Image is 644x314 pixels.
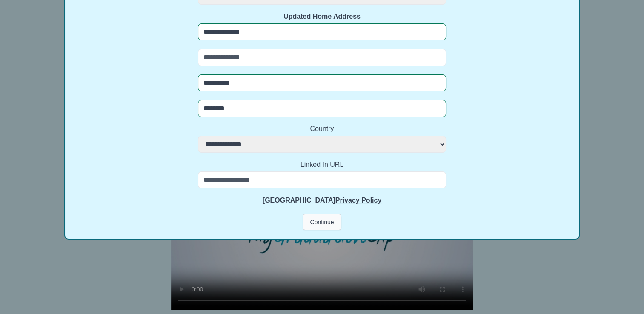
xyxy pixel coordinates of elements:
[198,124,446,134] label: Country
[263,197,381,204] strong: [GEOGRAPHIC_DATA]
[335,197,382,204] a: Privacy Policy
[303,214,341,230] button: Continue
[283,13,361,20] strong: Updated Home Address
[198,160,446,170] label: Linked In URL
